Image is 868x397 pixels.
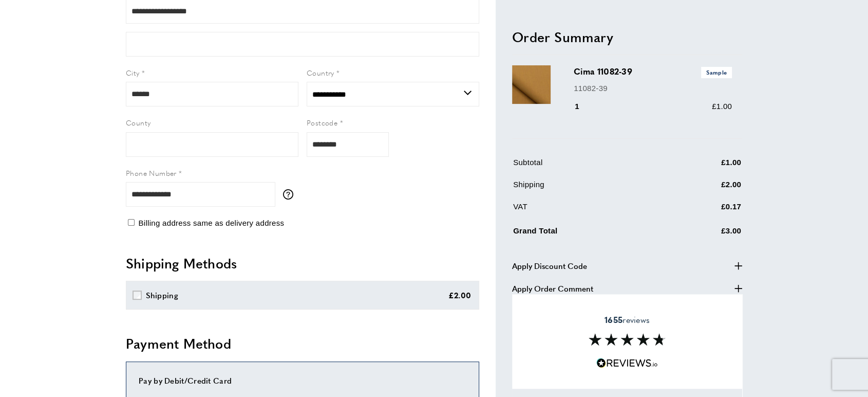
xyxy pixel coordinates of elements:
span: Apply Order Comment [512,282,593,295]
td: £2.00 [670,179,741,199]
span: Billing address same as delivery address [138,219,284,227]
span: reviews [605,315,650,325]
td: £1.00 [670,157,741,177]
strong: 1655 [605,314,622,326]
div: Pay by Debit/Credit Card [139,374,466,387]
button: More information [283,189,298,200]
h2: Order Summary [512,28,742,46]
span: Sample [701,67,732,78]
span: City [126,67,140,78]
td: £3.00 [670,223,741,245]
span: County [126,117,150,128]
div: 1 [574,101,594,113]
h2: Shipping Methods [126,254,479,273]
div: Shipping [146,289,178,301]
td: Shipping [513,179,669,199]
span: Country [307,67,334,78]
span: Phone Number [126,168,177,178]
div: £2.00 [448,289,471,301]
input: Billing address same as delivery address [128,219,135,226]
span: £1.00 [712,102,732,111]
p: 11082-39 [574,82,732,95]
td: Subtotal [513,157,669,177]
td: Grand Total [513,223,669,245]
h3: Cima 11082-39 [574,66,732,78]
td: £0.17 [670,201,741,221]
img: Cima 11082-39 [512,66,551,104]
td: VAT [513,201,669,221]
img: Reviews section [589,334,666,346]
span: Apply Discount Code [512,260,587,272]
span: Postcode [307,117,337,128]
h2: Payment Method [126,334,479,353]
img: Reviews.io 5 stars [596,358,658,368]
